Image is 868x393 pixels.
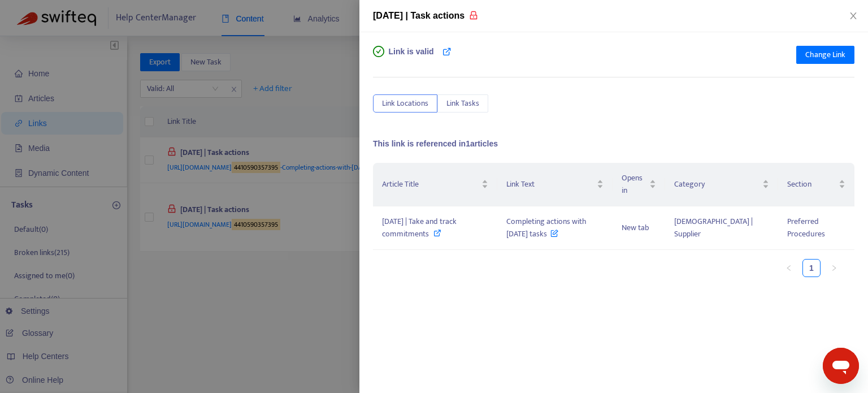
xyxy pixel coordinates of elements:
span: This link is referenced in 1 articles [373,139,498,148]
span: Opens in [622,172,647,197]
th: Link Text [497,163,613,206]
iframe: Button to launch messaging window [823,348,859,384]
button: Change Link [796,46,854,64]
th: Section [778,163,854,206]
li: Next Page [825,259,843,277]
span: Category [674,178,759,191]
button: right [825,259,843,277]
li: Previous Page [780,259,798,277]
th: Opens in [613,163,665,206]
button: left [780,259,798,277]
span: right [831,265,837,271]
span: Link is valid [389,46,434,68]
span: [DEMOGRAPHIC_DATA] | Supplier [674,215,753,240]
th: Article Title [373,163,497,206]
span: close [849,11,858,20]
th: Category [665,163,778,206]
span: Link Text [506,178,595,191]
button: Link Tasks [437,94,488,113]
span: [DATE] | Task actions [373,11,465,20]
span: lock [469,11,478,20]
li: 1 [802,259,821,277]
span: Preferred Procedures [787,215,825,240]
button: Link Locations [373,94,437,113]
span: Change Link [805,49,845,61]
span: check-circle [373,46,384,57]
span: New tab [622,221,649,234]
span: Link Tasks [446,97,479,110]
button: Close [845,11,861,21]
span: left [785,265,792,271]
span: Section [787,178,836,191]
span: Link Locations [382,97,428,110]
a: 1 [803,260,820,277]
span: [DATE] | Take and track commitments [382,215,457,240]
span: Article Title [382,178,479,191]
span: Completing actions with [DATE] tasks [506,215,587,240]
